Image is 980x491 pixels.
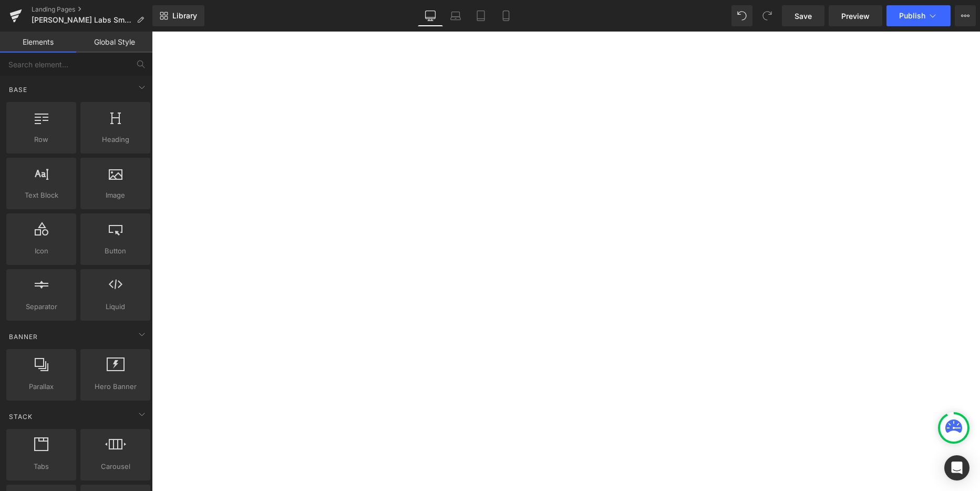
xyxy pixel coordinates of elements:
a: Mobile [493,5,519,26]
span: Row [9,134,73,145]
span: Heading [84,134,147,145]
span: Liquid [84,301,147,312]
span: Stack [8,412,34,422]
span: Icon [9,245,73,257]
span: Parallax [9,381,73,392]
span: Tabs [9,461,73,472]
span: [PERSON_NAME] Labs Smart Design Pack [32,16,132,24]
span: Button [84,245,147,257]
span: Publish [899,12,925,20]
span: Text Block [9,190,73,201]
button: Undo [731,5,752,26]
button: Redo [757,5,778,26]
a: Landing Pages [32,5,152,14]
button: More [955,5,976,26]
span: Carousel [84,461,147,472]
button: Publish [886,5,951,26]
a: Global Style [76,32,152,53]
a: Laptop [443,5,468,26]
span: Preview [841,11,870,22]
span: Separator [9,301,73,312]
span: Library [172,11,197,21]
span: Banner [8,332,39,342]
a: Tablet [468,5,493,26]
div: Open Intercom Messenger [944,455,969,480]
a: Preview [829,5,882,26]
span: Base [8,85,28,95]
span: Hero Banner [84,381,147,392]
span: Image [84,190,147,201]
a: Desktop [418,5,443,26]
span: Save [795,11,812,22]
a: New Library [152,5,204,26]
